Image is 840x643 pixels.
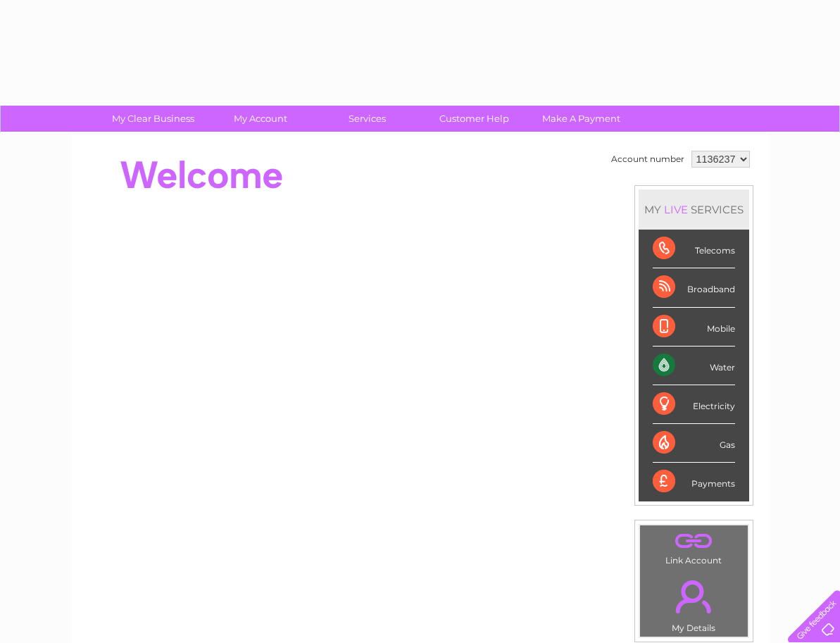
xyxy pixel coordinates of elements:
[309,106,425,132] a: Services
[653,424,735,463] div: Gas
[653,385,735,424] div: Electricity
[644,572,744,621] a: .
[653,308,735,347] div: Mobile
[608,147,688,171] td: Account number
[95,106,211,132] a: My Clear Business
[653,347,735,385] div: Water
[653,268,735,307] div: Broadband
[416,106,532,132] a: Customer Help
[644,529,744,554] a: .
[661,203,691,216] div: LIVE
[202,106,318,132] a: My Account
[639,525,748,569] td: Link Account
[639,189,749,230] div: MY SERVICES
[653,463,735,501] div: Payments
[523,106,639,132] a: Make A Payment
[639,568,748,637] td: My Details
[653,230,735,268] div: Telecoms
